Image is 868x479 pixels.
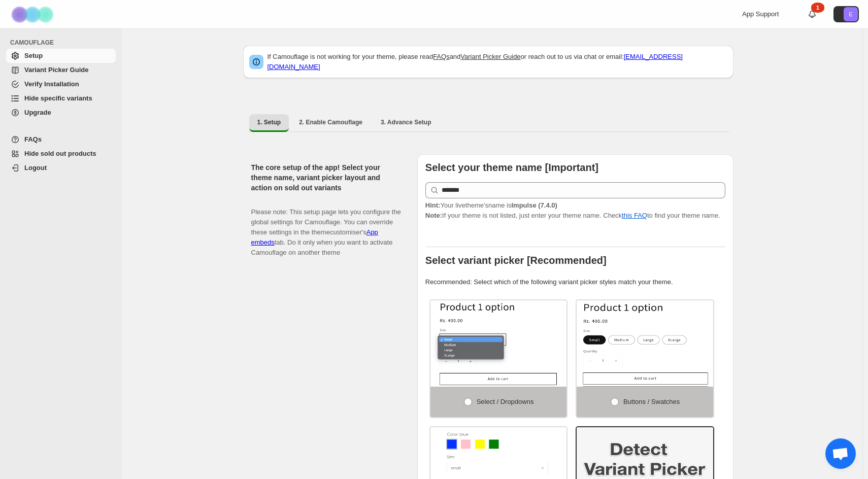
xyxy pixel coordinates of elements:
span: FAQs [24,135,42,143]
a: FAQs [6,132,116,147]
span: 2. Enable Camouflage [299,118,362,126]
span: CAMOUFLAGE [10,39,117,47]
img: Buttons / Swatches [577,300,713,387]
h2: The core setup of the app! Select your theme name, variant picker layout and action on sold out v... [251,162,401,193]
span: Verify Installation [24,80,79,88]
div: Open chat [825,438,856,469]
a: FAQs [433,53,450,60]
button: Avatar with initials E [833,6,859,22]
span: 3. Advance Setup [381,118,431,126]
span: Upgrade [24,109,51,116]
img: Camouflage [8,1,59,28]
strong: Impulse (7.4.0) [511,201,557,209]
a: 1 [807,9,817,19]
img: Select / Dropdowns [430,300,567,387]
span: Logout [24,164,47,172]
a: Hide sold out products [6,147,116,161]
span: App Support [742,10,779,18]
strong: Note: [425,212,442,219]
span: Buttons / Swatches [623,398,680,405]
span: Select / Dropdowns [477,398,534,405]
p: If your theme is not listed, just enter your theme name. Check to find your theme name. [425,200,725,221]
a: Logout [6,161,116,175]
b: Select variant picker [Recommended] [425,255,607,266]
span: 1. Setup [257,118,281,126]
strong: Hint: [425,201,441,209]
b: Select your theme name [Important] [425,162,598,173]
p: Recommended: Select which of the following variant picker styles match your theme. [425,277,725,287]
p: Please note: This setup page lets you configure the global settings for Camouflage. You can overr... [251,197,401,258]
a: Hide specific variants [6,91,116,106]
span: Variant Picker Guide [24,66,88,74]
span: Setup [24,52,43,59]
span: Avatar with initials E [844,7,858,21]
p: If Camouflage is not working for your theme, please read and or reach out to us via chat or email: [268,52,727,72]
a: Setup [6,49,116,63]
a: this FAQ [622,212,647,219]
a: Upgrade [6,106,116,120]
a: Variant Picker Guide [460,53,520,60]
text: E [849,11,852,17]
a: Variant Picker Guide [6,63,116,77]
a: Verify Installation [6,77,116,91]
span: Hide sold out products [24,150,96,157]
span: Hide specific variants [24,94,92,102]
span: Your live theme's name is [425,201,557,209]
div: 1 [811,3,824,13]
